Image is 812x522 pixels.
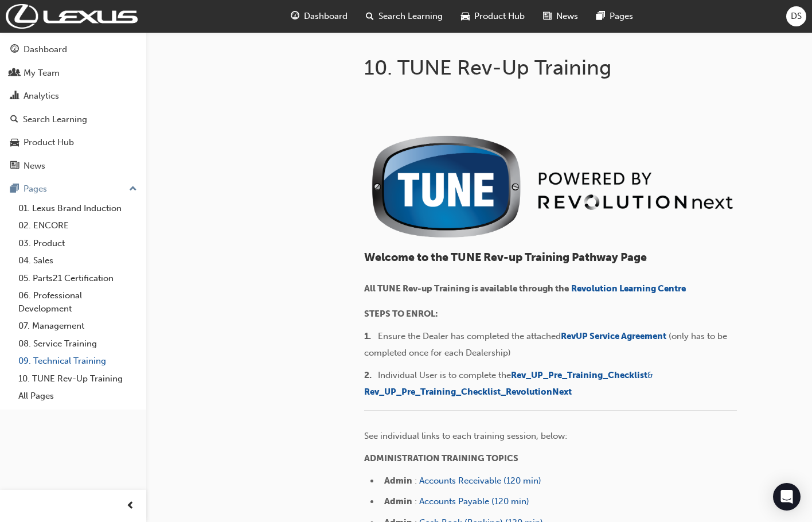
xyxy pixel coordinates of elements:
a: car-iconProduct Hub [452,5,534,28]
button: DS [786,6,806,26]
a: Accounts Receivable (120 min) [419,476,541,486]
span: (only has to be completed once for each Dealership) [364,331,729,358]
div: News [24,159,45,173]
span: pages-icon [10,184,19,194]
a: pages-iconPages [587,5,642,28]
span: ​See individual links to each training session, below: [364,431,567,441]
a: News [5,155,142,177]
a: 09. Technical Training [14,352,142,370]
span: All TUNE Rev-up Training is available through the [364,283,569,294]
a: news-iconNews [534,5,587,28]
span: Welcome to the TUNE Rev-up Training Pathway Page [364,251,647,264]
span: & [647,370,653,380]
span: DS [791,10,802,23]
a: Dashboard [5,39,142,60]
div: Open Intercom Messenger [773,483,801,511]
a: 08. Service Training [14,335,142,353]
span: prev-icon [126,499,135,513]
a: Rev_UP_Pre_Training_Checklist_RevolutionNext [364,387,572,397]
a: Product Hub [5,132,142,153]
span: : [415,496,417,507]
div: Analytics [24,89,59,103]
a: My Team [5,63,142,84]
span: pages-icon [596,9,605,24]
a: 06. Professional Development [14,287,142,317]
span: Individual User is to complete the [378,370,511,380]
span: ADMINISTRATION TRAINING TOPICS [364,453,518,463]
a: 05. Parts21 Certification [14,270,142,287]
span: Admin [384,476,412,486]
button: DashboardMy TeamAnalyticsSearch LearningProduct HubNews [5,37,142,178]
a: search-iconSearch Learning [357,5,452,28]
span: people-icon [10,68,19,79]
a: ​RevUP Service Agreement [561,331,669,341]
span: STEPS TO ENROL: [364,309,438,319]
span: news-icon [543,9,552,24]
a: 01. Lexus Brand Induction [14,200,142,217]
button: Pages [5,178,142,200]
a: 04. Sales [14,252,142,270]
span: Search Learning [378,10,443,23]
span: : [415,476,417,486]
a: Search Learning [5,109,142,130]
a: Revolution Learning Centre [571,283,686,294]
span: search-icon [10,115,18,125]
span: Dashboard [304,10,348,23]
span: 2. ​ [364,370,378,380]
div: My Team [24,67,60,80]
div: Product Hub [24,136,74,149]
span: car-icon [10,138,19,148]
span: 1. ​ [364,331,378,341]
a: 10. TUNE Rev-Up Training [14,370,142,388]
div: Dashboard [24,43,67,56]
a: guage-iconDashboard [282,5,357,28]
span: up-icon [129,182,137,197]
a: 07. Management [14,317,142,335]
span: News [556,10,578,23]
span: guage-icon [10,45,19,55]
span: Admin [384,496,412,507]
span: news-icon [10,161,19,172]
span: Product Hub [474,10,525,23]
span: search-icon [366,9,374,24]
a: 03. Product [14,235,142,252]
span: chart-icon [10,91,19,102]
span: Ensure the Dealer has completed the attached [378,331,561,341]
a: All Pages [14,387,142,405]
a: Analytics [5,85,142,107]
span: guage-icon [291,9,299,24]
a: Accounts Payable (120 min) [419,496,529,507]
div: Pages [24,182,47,196]
span: car-icon [461,9,470,24]
div: Search Learning [23,113,87,126]
span: ​RevUP Service Agreement [561,331,666,341]
span: Rev_UP_Pre_Training_Checklist [511,370,647,380]
a: Rev_UP_Pre_Training_Checklist& [511,370,653,380]
a: 02. ENCORE [14,217,142,235]
span: Pages [610,10,633,23]
img: Trak [6,4,138,29]
h1: 10. TUNE Rev-Up Training [364,55,725,80]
